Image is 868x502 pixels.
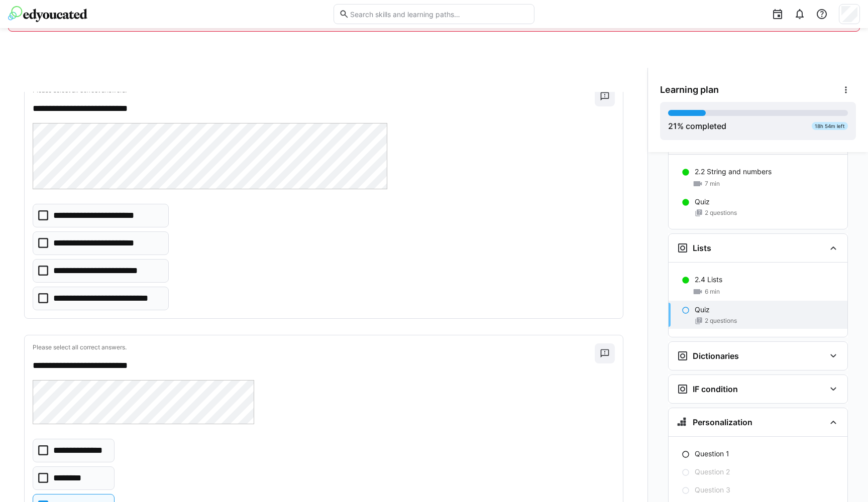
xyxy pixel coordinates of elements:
[693,351,739,361] h3: Dictionaries
[705,209,737,217] span: 2 questions
[668,121,677,131] span: 21
[695,305,710,315] p: Quiz
[695,275,722,285] p: 2.4 Lists
[705,317,737,325] span: 2 questions
[693,417,752,427] h3: Personalization
[349,10,529,19] input: Search skills and learning paths…
[705,180,720,188] span: 7 min
[695,485,730,495] p: Question 3
[660,84,719,95] span: Learning plan
[695,449,729,459] p: Question 1
[695,167,772,177] p: 2.2 String and numbers
[812,122,848,130] div: 18h 54m left
[693,384,738,394] h3: IF condition
[33,343,595,351] p: Please select all correct answers.
[693,243,711,253] h3: Lists
[695,467,730,477] p: Question 2
[668,120,726,132] div: % completed
[695,197,710,207] p: Quiz
[705,288,720,296] span: 6 min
